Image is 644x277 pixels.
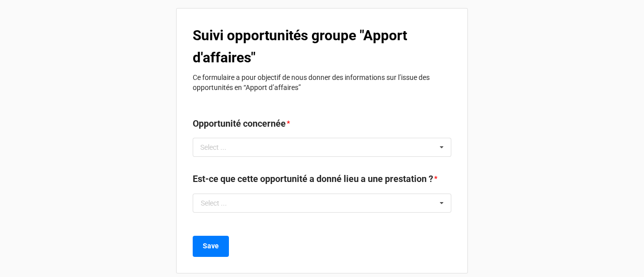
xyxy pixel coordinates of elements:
[201,200,227,207] div: Select ...
[193,172,433,186] label: Est-ce que cette opportunité a donné lieu a une prestation ?
[193,27,407,66] b: Suivi opportunités groupe "Apport d'affaires"
[193,72,451,93] p: Ce formulaire a pour objectif de nous donner des informations sur l’issue des opportunités en “Ap...
[203,241,219,251] b: Save
[193,236,229,257] button: Save
[198,142,241,153] div: Select ...
[193,117,286,131] label: Opportunité concernée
